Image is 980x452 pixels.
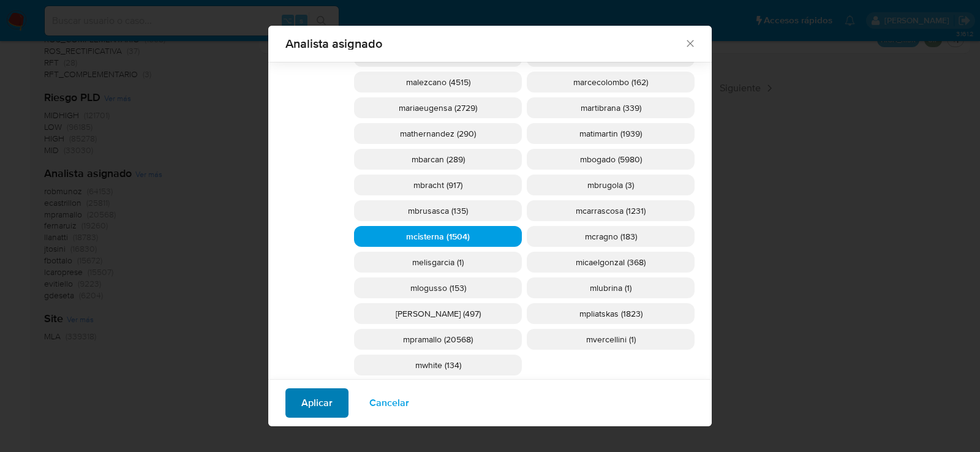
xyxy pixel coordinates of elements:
span: malezcano (4515) [406,76,470,88]
div: malezcano (4515) [354,72,522,92]
button: Cancelar [353,388,425,418]
span: mariaeugensa (2729) [399,102,477,114]
button: Aplicar [285,388,349,418]
div: melisgarcia (1) [354,252,522,273]
div: [PERSON_NAME] (497) [354,303,522,324]
div: mcisterna (1504) [354,226,522,247]
div: mathernandez (290) [354,123,522,144]
span: mlubrina (1) [590,282,631,294]
div: matimartin (1939) [527,123,695,144]
div: marcecolombo (162) [527,72,695,92]
span: mcarrascosa (1231) [576,205,646,217]
div: mbogado (5980) [527,149,695,170]
span: [PERSON_NAME] (497) [396,307,481,320]
span: mcragno (183) [585,230,637,243]
span: melisgarcia (1) [412,256,464,268]
div: mpramallo (20568) [354,329,522,350]
div: mbarcan (289) [354,149,522,170]
span: micaelgonzal (368) [576,256,646,268]
div: mwhite (134) [354,355,522,375]
div: mbracht (917) [354,175,522,195]
div: mcragno (183) [527,226,695,247]
button: Cerrar [684,37,695,48]
div: mcarrascosa (1231) [527,200,695,221]
span: mathernandez (290) [400,127,476,140]
div: martibrana (339) [527,97,695,118]
div: mbrugola (3) [527,175,695,195]
span: mwhite (134) [415,359,461,371]
span: mbrusasca (135) [408,205,468,217]
span: mpliatskas (1823) [579,307,643,320]
span: martibrana (339) [581,102,641,114]
span: mcisterna (1504) [406,230,470,243]
div: mbrusasca (135) [354,200,522,221]
span: mlogusso (153) [410,282,466,294]
span: mbogado (5980) [580,153,642,165]
span: mvercellini (1) [586,333,636,345]
div: mvercellini (1) [527,329,695,350]
span: Cancelar [369,390,409,416]
span: matimartin (1939) [579,127,642,140]
span: mbracht (917) [413,179,462,191]
span: mbarcan (289) [412,153,465,165]
div: mariaeugensa (2729) [354,97,522,118]
div: mlubrina (1) [527,277,695,298]
span: marcecolombo (162) [573,76,648,88]
span: mbrugola (3) [587,179,634,191]
span: Aplicar [301,390,333,416]
span: mpramallo (20568) [403,333,473,345]
div: mlogusso (153) [354,277,522,298]
div: micaelgonzal (368) [527,252,695,273]
span: Analista asignado [285,37,684,50]
div: mpliatskas (1823) [527,303,695,324]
